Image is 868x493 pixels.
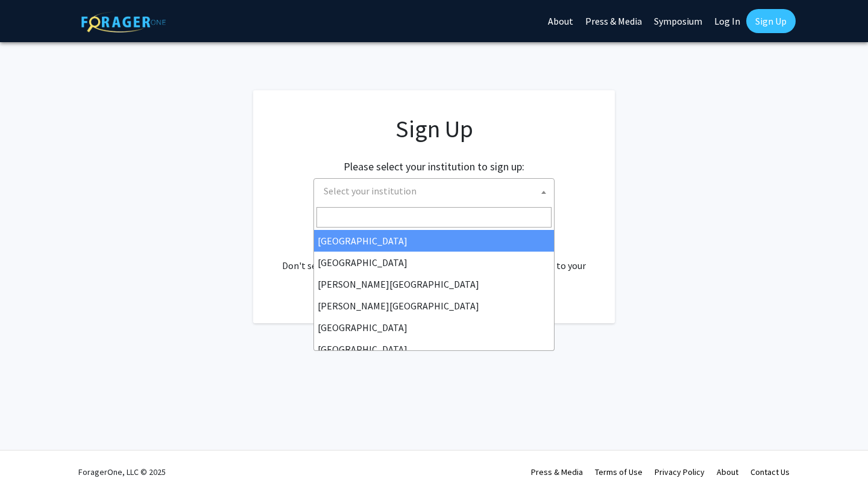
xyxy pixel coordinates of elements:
li: [GEOGRAPHIC_DATA] [314,230,554,252]
a: Press & Media [531,467,583,477]
h1: Sign Up [277,114,591,143]
a: Contact Us [750,467,790,477]
span: Select your institution [313,178,555,205]
a: About [717,467,738,477]
li: [GEOGRAPHIC_DATA] [314,338,554,360]
iframe: Chat [9,439,51,484]
li: [PERSON_NAME][GEOGRAPHIC_DATA] [314,273,554,295]
li: [PERSON_NAME][GEOGRAPHIC_DATA] [314,295,554,317]
li: [GEOGRAPHIC_DATA] [314,252,554,273]
a: Sign Up [746,9,796,33]
li: [GEOGRAPHIC_DATA] [314,317,554,338]
input: Search [316,207,552,228]
div: ForagerOne, LLC © 2025 [78,451,166,493]
a: Terms of Use [595,467,643,477]
h2: Please select your institution to sign up: [344,160,524,173]
div: Already have an account? . Don't see your institution? about bringing ForagerOne to your institut... [277,229,591,287]
span: Select your institution [324,185,417,197]
a: Privacy Policy [655,467,705,477]
img: ForagerOne Logo [81,11,166,33]
span: Select your institution [319,179,554,203]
